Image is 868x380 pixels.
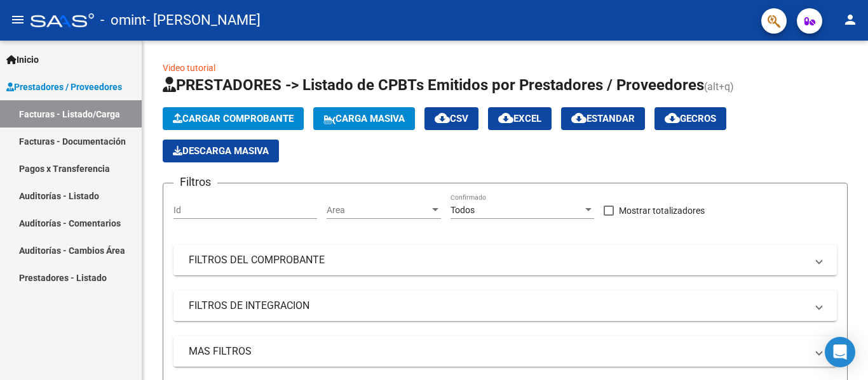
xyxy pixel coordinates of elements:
mat-icon: cloud_download [665,110,680,126]
span: Carga Masiva [323,113,405,124]
span: - omint [100,6,146,34]
span: (alt+q) [704,81,734,93]
button: CSV [424,107,478,130]
span: EXCEL [498,113,541,124]
span: Inicio [6,53,39,67]
button: Gecros [654,107,726,130]
mat-icon: cloud_download [498,110,513,126]
span: Estandar [571,113,635,124]
button: EXCEL [488,107,552,130]
button: Cargar Comprobante [163,107,304,130]
span: Mostrar totalizadores [619,203,705,218]
span: Prestadores / Proveedores [6,80,122,94]
mat-panel-title: FILTROS DE INTEGRACION [189,299,806,313]
a: Video tutorial [163,63,215,73]
button: Carga Masiva [313,107,415,130]
mat-icon: menu [10,12,25,27]
mat-expansion-panel-header: MAS FILTROS [173,336,837,367]
span: Area [327,205,430,216]
mat-icon: person [843,12,858,27]
mat-panel-title: MAS FILTROS [189,344,806,358]
mat-expansion-panel-header: FILTROS DEL COMPROBANTE [173,245,837,275]
span: - [PERSON_NAME] [146,6,261,34]
mat-icon: cloud_download [571,110,587,126]
div: Open Intercom Messenger [825,337,855,367]
app-download-masive: Descarga masiva de comprobantes (adjuntos) [163,140,279,162]
span: Descarga Masiva [173,145,269,157]
h3: Filtros [173,173,217,191]
mat-icon: cloud_download [435,110,450,126]
span: Cargar Comprobante [173,113,294,124]
span: PRESTADORES -> Listado de CPBTs Emitidos por Prestadores / Proveedores [163,76,704,94]
button: Estandar [561,107,645,130]
span: Gecros [665,113,716,124]
button: Descarga Masiva [163,140,279,162]
mat-expansion-panel-header: FILTROS DE INTEGRACION [173,291,837,321]
span: CSV [435,113,468,124]
mat-panel-title: FILTROS DEL COMPROBANTE [189,253,806,267]
span: Todos [451,205,475,215]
